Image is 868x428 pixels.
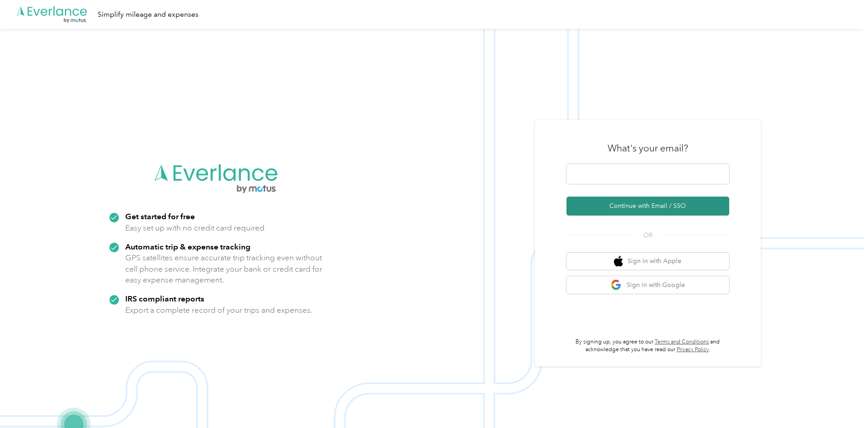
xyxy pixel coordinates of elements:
[566,338,729,354] p: By signing up, you agree to our and acknowledge that you have read our .
[125,294,204,303] strong: IRS compliant reports
[566,197,729,216] button: Continue with Email / SSO
[677,346,709,353] a: Privacy Policy
[614,256,623,267] img: apple logo
[611,279,622,291] img: google logo
[125,222,264,234] p: Easy set up with no credit card required
[98,9,198,20] div: Simplify mileage and expenses
[125,212,195,221] strong: Get started for free
[632,230,664,240] span: OR
[125,252,323,286] p: GPS satellites ensure accurate trip tracking even without cell phone service. Integrate your bank...
[566,276,729,294] button: google logoSign in with Google
[566,253,729,270] button: apple logoSign in with Apple
[125,242,250,251] strong: Automatic trip & expense tracking
[608,142,688,155] h3: What's your email?
[125,305,312,316] p: Export a complete record of your trips and expenses.
[655,339,709,345] a: Terms and Conditions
